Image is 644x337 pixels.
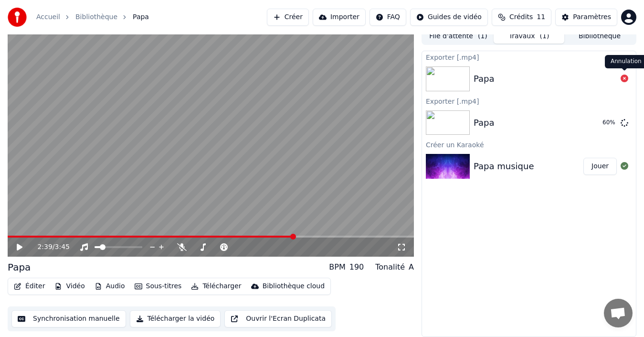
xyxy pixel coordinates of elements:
button: Créer [267,9,309,26]
div: Papa [474,72,495,86]
button: Crédits11 [492,9,551,26]
button: Importer [313,9,366,26]
button: Audio [91,280,129,293]
div: / [37,242,60,252]
button: Travaux [494,30,564,43]
button: Ouvrir l'Ecran Duplicata [224,310,332,327]
div: 60 % [602,119,617,127]
button: File d'attente [423,30,494,43]
div: Exporter [.mp4] [422,51,636,63]
div: Paramètres [573,12,611,22]
button: Télécharger [187,280,245,293]
button: Vidéo [51,280,88,293]
img: youka [8,8,27,27]
a: Bibliothèque [75,12,117,22]
a: Accueil [36,12,60,22]
div: Exporter [.mp4] [422,95,636,107]
button: FAQ [370,9,406,26]
div: 190 [349,261,364,273]
div: Tonalité [375,261,405,273]
button: Bibliothèque [564,30,635,43]
div: Ouvrir le chat [604,299,633,327]
nav: breadcrumb [36,12,149,22]
span: ( 1 ) [540,32,549,41]
button: Télécharger la vidéo [130,310,221,327]
span: 2:39 [37,242,52,252]
div: BPM [329,261,345,273]
span: 11 [537,12,545,22]
div: Créer un Karaoké [422,139,636,150]
span: Papa [133,12,149,22]
span: ( 1 ) [478,32,487,41]
button: Paramètres [555,9,617,26]
div: Papa [8,261,31,274]
span: Crédits [509,12,533,22]
button: Éditer [10,280,49,293]
div: A [409,261,414,273]
button: Sous-titres [131,280,186,293]
div: Bibliothèque cloud [263,282,325,291]
button: Guides de vidéo [410,9,488,26]
div: Papa [474,116,495,130]
button: Jouer [583,158,617,175]
div: Papa musique [474,160,534,173]
button: Synchronisation manuelle [11,310,126,327]
span: 3:45 [55,242,70,252]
